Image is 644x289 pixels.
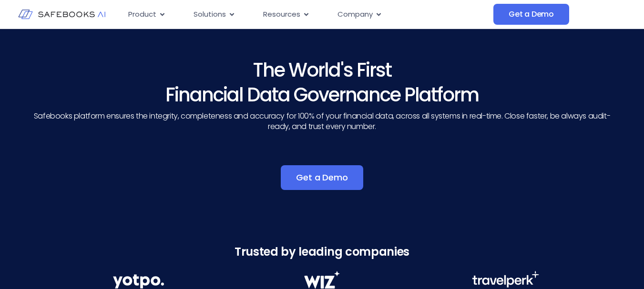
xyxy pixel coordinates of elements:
[194,9,226,20] span: Solutions
[509,10,554,19] span: Get a Demo
[29,58,615,107] h3: The World's First Financial Data Governance Platform
[281,165,363,190] a: Get a Demo
[128,9,156,20] span: Product
[493,4,569,25] a: Get a Demo
[121,5,493,24] nav: Menu
[472,271,539,288] img: Financial Data Governance 3
[121,5,493,24] div: Menu Toggle
[337,9,373,20] span: Company
[299,271,344,289] img: Financial Data Governance 2
[296,173,348,182] span: Get a Demo
[263,9,300,20] span: Resources
[29,111,615,132] p: Safebooks platform ensures the integrity, completeness and accuracy for 100% of your financial da...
